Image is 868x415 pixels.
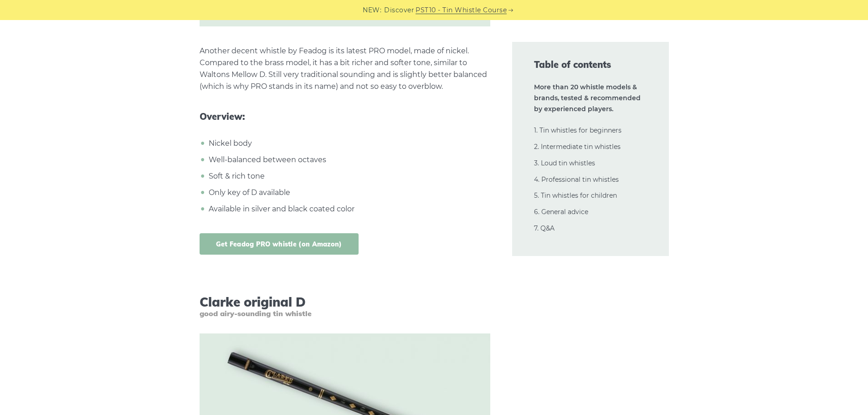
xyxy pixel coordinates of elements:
li: Nickel body [206,138,490,149]
h3: Clarke original D [200,294,490,318]
a: Get Feadog PRO whistle (on Amazon) [200,233,359,255]
span: Overview: [200,111,490,122]
a: 2. Intermediate tin whistles [534,143,621,151]
strong: More than 20 whistle models & brands, tested & recommended by experienced players. [534,83,641,113]
li: Only key of D available [206,187,490,199]
span: good airy-sounding tin whistle [200,309,490,318]
a: 5. Tin whistles for children [534,191,617,200]
p: Another decent whistle by Feadog is its latest PRO model, made of nickel. Compared to the brass m... [200,45,490,92]
a: 1. Tin whistles for beginners [534,126,621,134]
li: Soft & rich tone [206,170,490,182]
a: 3. Loud tin whistles [534,159,595,167]
a: 6. General advice [534,208,588,216]
a: 7. Q&A [534,224,555,232]
span: NEW: [363,5,381,15]
a: PST10 - Tin Whistle Course [416,5,507,15]
li: Available in silver and black coated color [206,203,490,215]
span: Table of contents [534,58,647,71]
a: 4. Professional tin whistles [534,175,619,184]
li: Well-balanced between octaves [206,154,490,166]
span: Discover [384,5,414,15]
